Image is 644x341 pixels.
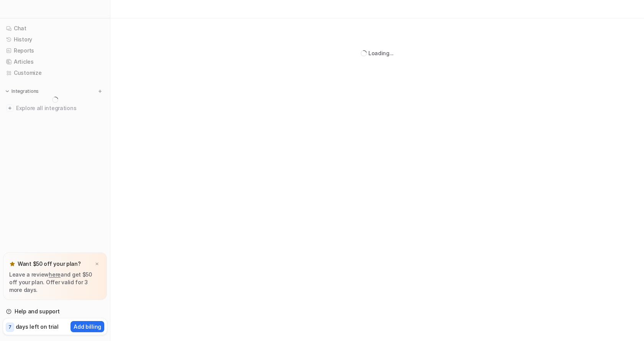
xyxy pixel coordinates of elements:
[18,260,81,268] p: Want $50 off your plan?
[95,262,99,267] img: x
[5,89,10,94] img: expand menu
[6,104,14,112] img: explore all integrations
[71,321,104,332] button: Add billing
[368,49,394,57] div: Loading...
[3,23,107,34] a: Chat
[3,56,107,67] a: Articles
[3,306,107,317] a: Help and support
[9,261,15,267] img: star
[3,68,107,78] a: Customize
[16,323,59,331] p: days left on trial
[9,271,101,294] p: Leave a review and get $50 off your plan. Offer valid for 3 more days.
[3,45,107,56] a: Reports
[3,103,107,114] a: Explore all integrations
[16,102,104,114] span: Explore all integrations
[3,34,107,45] a: History
[49,271,61,278] a: here
[11,88,39,94] p: Integrations
[97,89,103,94] img: menu_add.svg
[8,324,11,331] p: 7
[3,87,41,95] button: Integrations
[74,323,101,331] p: Add billing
